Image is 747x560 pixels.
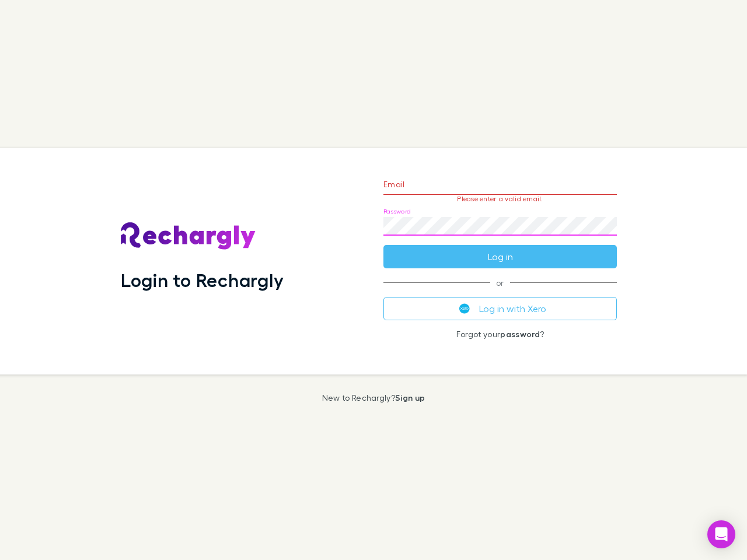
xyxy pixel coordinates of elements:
[383,245,617,268] button: Log in
[383,207,411,216] label: Password
[383,297,617,320] button: Log in with Xero
[459,303,470,314] img: Xero's logo
[383,330,617,339] p: Forgot your ?
[121,269,284,291] h1: Login to Rechargly
[395,393,425,402] a: Sign up
[322,393,425,402] p: New to Rechargly?
[121,222,256,250] img: Rechargly's Logo
[707,520,735,548] div: Open Intercom Messenger
[383,195,617,203] p: Please enter a valid email.
[500,329,540,339] a: password
[383,282,617,283] span: or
